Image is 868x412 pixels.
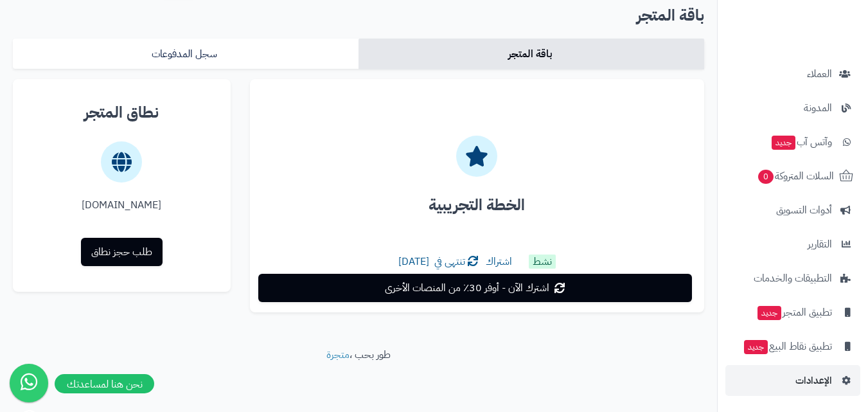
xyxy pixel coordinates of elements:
[326,347,350,363] a: متجرة
[756,303,832,321] span: تطبيق المتجر
[725,195,860,226] a: أدوات التسويق
[758,170,774,184] span: 0
[13,3,704,29] h2: باقة المتجر
[486,254,512,269] span: اشتراك
[772,136,795,150] span: جديد
[770,133,832,151] span: وآتس آب
[725,331,860,362] a: تطبيق نقاط البيعجديد
[725,58,860,89] a: العملاء
[757,167,834,185] span: السلات المتروكة
[725,263,860,294] a: التطبيقات والخدمات
[81,238,163,266] a: طلب حجز نطاق
[725,93,860,123] a: المدونة
[807,65,832,83] span: العملاء
[744,340,768,354] span: جديد
[725,365,860,396] a: الإعدادات
[808,235,832,253] span: التقارير
[795,372,832,390] span: الإعدادات
[804,99,832,117] span: المدونة
[725,127,860,157] a: وآتس آبجديد
[398,254,465,269] span: تنتهى في [DATE]
[743,337,832,355] span: تطبيق نقاط البيع
[13,39,359,69] a: سجل المدفوعات
[754,269,832,287] span: التطبيقات والخدمات
[258,274,692,302] a: اشترك الآن - أوفر 30٪ من المنصات الأخرى
[725,229,860,260] a: التقارير
[359,39,704,69] a: باقة المتجر
[776,201,832,219] span: أدوات التسويق
[385,280,549,296] span: اشترك الآن - أوفر 30٪ من المنصات الأخرى
[23,100,220,126] h4: نطاق المتجر
[757,306,781,320] span: جديد
[725,297,860,328] a: تطبيق المتجرجديد
[23,198,220,213] div: [DOMAIN_NAME]
[725,161,860,192] a: السلات المتروكة0
[529,255,556,269] label: نشط
[260,192,694,219] h4: الخطة التجريبية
